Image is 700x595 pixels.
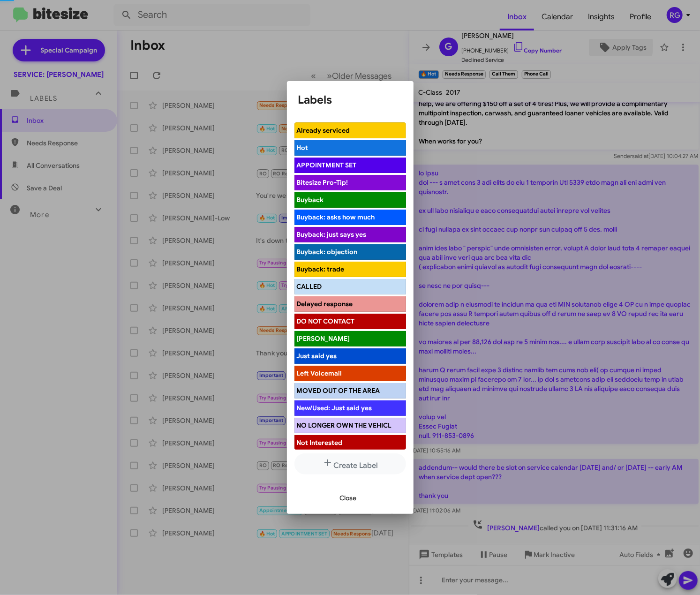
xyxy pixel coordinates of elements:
span: DO NOT CONTACT [297,317,355,325]
span: Delayed response [297,300,353,308]
span: Hot [297,143,309,152]
span: NO LONGER OWN THE VEHICL [297,421,392,429]
span: Just said yes [297,352,337,360]
button: Create Label [294,453,406,474]
span: APPOINTMENT SET [297,161,357,169]
span: Bitesize Pro-Tip! [297,178,348,187]
button: Close [332,490,364,506]
span: MOVED OUT OF THE AREA [297,386,380,395]
span: Buyback: just says yes [297,230,367,239]
span: Buyback [297,196,324,204]
span: Close [340,490,357,506]
span: Already serviced [297,126,350,135]
span: [PERSON_NAME] [297,334,350,343]
span: CALLED [297,282,322,291]
span: Not Interested [297,438,343,447]
span: Buyback: trade [297,265,345,273]
span: Buyback: asks how much [297,213,375,221]
span: New/Used: Just said yes [297,404,372,412]
span: Left Voicemail [297,369,342,377]
span: Buyback: objection [297,248,358,256]
h1: Labels [298,92,402,107]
